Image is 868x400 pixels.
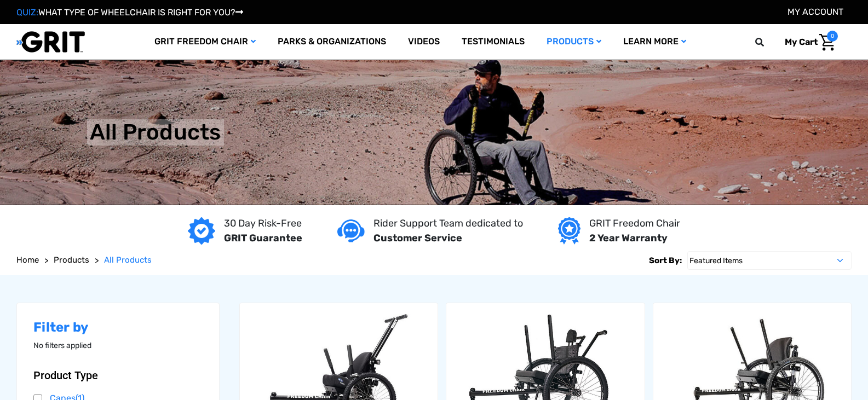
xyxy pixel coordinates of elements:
p: No filters applied [33,340,203,351]
a: Account [787,7,843,17]
span: 0 [827,31,838,42]
img: GRIT All-Terrain Wheelchair and Mobility Equipment [16,31,85,53]
a: Learn More [612,24,697,60]
span: Product Type [33,369,98,382]
p: Rider Support Team dedicated to [373,216,523,231]
strong: 2 Year Warranty [589,232,668,244]
img: Year warranty [558,217,580,245]
span: Home [16,255,39,265]
label: Sort By: [649,251,682,270]
p: GRIT Freedom Chair [589,216,680,231]
a: Cart with 0 items [777,31,838,54]
a: GRIT Freedom Chair [143,24,267,60]
span: QUIZ: [16,7,38,18]
span: Products [54,255,89,265]
a: Testimonials [451,24,536,60]
a: All Products [104,254,152,266]
a: Parks & Organizations [267,24,397,60]
a: Products [536,24,612,60]
span: My Cart [785,37,818,47]
a: Products [54,254,89,266]
a: Videos [397,24,451,60]
a: QUIZ:WHAT TYPE OF WHEELCHAIR IS RIGHT FOR YOU? [16,7,243,18]
img: GRIT Guarantee [188,217,215,245]
p: 30 Day Risk-Free [224,216,302,231]
img: Customer service [337,219,365,242]
h2: Filter by [33,320,203,335]
strong: GRIT Guarantee [224,232,302,244]
h1: All Products [90,119,221,146]
strong: Customer Service [373,232,462,244]
span: All Products [104,255,152,265]
input: Search [760,31,777,54]
img: Cart [819,34,835,51]
a: Home [16,254,39,266]
button: Product Type [33,369,203,382]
